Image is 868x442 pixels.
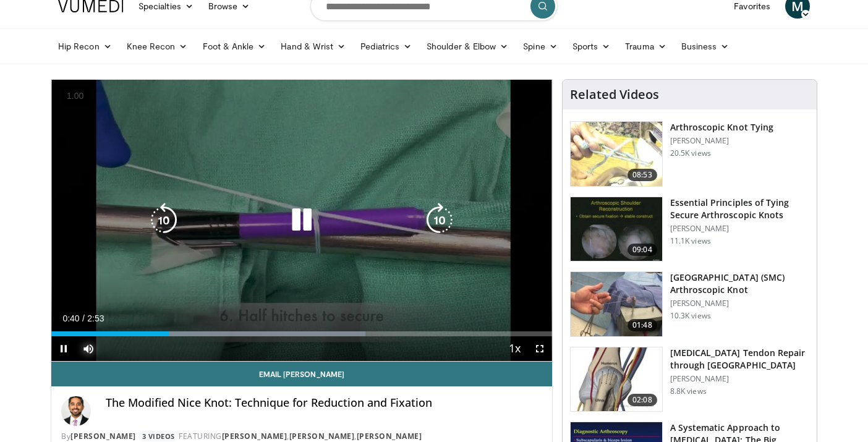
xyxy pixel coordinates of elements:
a: 01:48 [GEOGRAPHIC_DATA] (SMC) Arthroscopic Knot [PERSON_NAME] 10.3K views [570,271,809,337]
p: [PERSON_NAME] [670,136,773,146]
div: Progress Bar [51,331,552,336]
a: Foot & Ankle [195,34,274,59]
a: [PERSON_NAME] [222,431,287,441]
a: [PERSON_NAME] [70,431,136,441]
a: 09:04 Essential Principles of Tying Secure Arthroscopic Knots [PERSON_NAME] 11.1K views [570,197,809,262]
a: Trauma [618,34,674,59]
a: 3 Videos [138,431,179,441]
img: Avatar [61,396,91,426]
span: 09:04 [628,244,657,256]
p: 20.5K views [670,148,711,158]
a: 02:08 [MEDICAL_DATA] Tendon Repair through [GEOGRAPHIC_DATA] [PERSON_NAME] 8.8K views [570,347,809,412]
h3: Arthroscopic Knot Tying [670,121,773,134]
a: Business [674,34,737,59]
button: Playback Rate [503,336,527,361]
a: [PERSON_NAME] [357,431,422,441]
button: Fullscreen [527,336,552,361]
h4: The Modified Nice Knot: Technique for Reduction and Fixation [106,396,542,410]
a: Hip Recon [51,34,119,59]
h4: Related Videos [570,87,659,102]
span: / [82,313,85,323]
span: 0:40 [62,313,79,323]
a: Pediatrics [353,34,419,59]
a: Shoulder & Elbow [419,34,516,59]
span: 02:08 [628,394,657,406]
img: 12061_3.png.150x105_q85_crop-smart_upscale.jpg [571,197,662,261]
h3: [MEDICAL_DATA] Tendon Repair through [GEOGRAPHIC_DATA] [670,347,809,372]
p: [PERSON_NAME] [670,374,809,384]
a: [PERSON_NAME] [289,431,355,441]
a: Sports [565,34,618,59]
img: PE3O6Z9ojHeNSk7H4xMDoxOjB1O8AjAz_4.150x105_q85_crop-smart_upscale.jpg [571,272,662,336]
div: By FEATURING , , [61,431,542,442]
p: 11.1K views [670,236,711,246]
a: Knee Recon [119,34,195,59]
button: Mute [76,336,101,361]
p: [PERSON_NAME] [670,299,809,308]
a: Email [PERSON_NAME] [51,362,552,386]
img: 286858_0000_1.png.150x105_q85_crop-smart_upscale.jpg [571,122,662,186]
span: 2:53 [87,313,104,323]
img: PE3O6Z9ojHeNSk7H4xMDoxOjA4MTsiGN.150x105_q85_crop-smart_upscale.jpg [571,347,662,412]
h3: Essential Principles of Tying Secure Arthroscopic Knots [670,197,809,221]
span: 01:48 [628,319,657,331]
p: 8.8K views [670,386,707,396]
p: [PERSON_NAME] [670,224,809,234]
button: Pause [51,336,76,361]
h3: [GEOGRAPHIC_DATA] (SMC) Arthroscopic Knot [670,271,809,296]
video-js: Video Player [51,80,552,362]
p: 10.3K views [670,311,711,321]
span: 08:53 [628,169,657,181]
a: Spine [516,34,564,59]
a: Hand & Wrist [273,34,353,59]
a: 08:53 Arthroscopic Knot Tying [PERSON_NAME] 20.5K views [570,121,809,187]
